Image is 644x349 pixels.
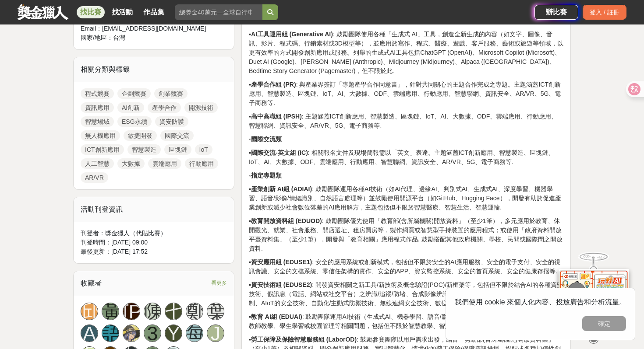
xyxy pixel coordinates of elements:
[251,185,312,192] strong: 產業創新 AI組 (ADIAI)
[211,278,227,288] span: 看更多
[117,88,151,99] a: 企劃競賽
[81,34,113,41] span: 國家/地區：
[251,136,282,143] strong: 國際交流類
[251,281,312,288] strong: 資安技術組 (EDUSE2)
[249,171,563,180] p: ◦
[77,6,105,18] a: 找比賽
[81,325,98,342] a: A
[81,88,114,99] a: 程式競賽
[165,303,182,320] a: 七
[251,149,308,156] strong: 國際交流-英文組 (IC)
[81,229,227,238] div: 刊登者： 獎金獵人（代貼比賽）
[144,325,161,342] a: 3
[251,336,357,343] strong: 勞工保障及保險智慧服務組 (LaborOD)
[249,312,563,331] p: ▪ : 鼓勵團隊運用AI技術（生成式AI、機器學習、語音/影像/情緒識別、自然語言處理等技術）解決教師教學、學生學習或校園管理等相關問題，包括但不限於智慧教學、智慧學習、校園管理.
[249,112,563,130] p: ▪ : 主題涵蓋ICT創新應用、智慧製造、區塊鏈、IoT、AI、大數據、ODF、雲端應用、行動應用、智慧聯網、資訊安全、AR/VR、5G、電子商務等.
[123,303,140,320] a: [PERSON_NAME]
[534,5,578,20] a: 辦比賽
[154,88,188,99] a: 創業競賽
[81,24,209,33] div: Email： [EMAIL_ADDRESS][DOMAIN_NAME]
[81,130,120,141] a: 無人機應用
[144,303,161,320] a: 陳
[249,148,563,167] p: ▪ : 相關報名文件及現場簡報需以「英文」表達。主題涵蓋ICT創新應用、智慧製造、區塊鏈、IoT、AI、大數據、ODF、雲端應用、行動應用、智慧聯網、資訊安全、AR/VR、5G、電子商務等.
[81,279,102,287] span: 收藏者
[207,303,224,320] a: 葉
[124,130,157,141] a: 敏捷開發
[81,144,124,155] a: ICT創新應用
[160,130,194,141] a: 國際交流
[175,4,262,20] input: 總獎金40萬元—全球自行車設計比賽
[559,269,629,327] img: d2146d9a-e6f6-4337-9592-8cefde37ba6b.png
[148,102,181,113] a: 產學合作
[74,57,234,82] div: 相關分類與標籤
[249,80,563,108] p: ▪ : 與產業界簽訂「專題產學合作同意書」，針對共同關心的主題合作完成之專題。主題涵蓋ICT創新應用、智慧製造、區塊鏈、IoT、AI、大數據、ODF、雲端應用、行動應用、智慧聯網、資訊安全、AR...
[123,325,140,342] img: Avatar
[155,116,188,127] a: 資安防護
[195,144,212,155] a: IoT
[74,197,234,222] div: 活動刊登資訊
[81,116,114,127] a: 智慧場域
[207,325,224,342] a: J
[583,5,626,20] div: 登入 / 註冊
[251,217,322,224] strong: 教育開放資料組 (EDUOD)
[185,158,218,169] a: 行動應用
[81,238,227,247] div: 刊登時間： [DATE] 09:00
[81,303,98,320] a: 邱
[251,31,333,38] strong: AI工具運用組 (Generative AI)
[249,185,563,212] p: ▪ : 鼓勵團隊運用各種AI技術（如AI代理、邊緣AI、判別式AI、生成式AI、深度學習、機器學習、語音/影像/情緒識別、自然語言處理等）並鼓勵使用開源平台（如GitHub、Hugging Fa...
[117,116,152,127] a: ESG永續
[249,258,563,276] p: ▪ : 安全的應用系統或創新模式，包括但不限於安全的AI應用服務、安全的電子支付、安全的視訊會議、安全的文檔系統、零信任架構的實作、安全的APP、資安監控系統、安全的首頁系統、安全的健康存摺等.
[81,158,114,169] a: 人工智慧
[251,81,296,88] strong: 產學合作組 (PR)
[81,172,108,183] a: AR/VR
[102,325,119,342] a: 語
[249,30,563,76] p: ▪ : 鼓勵團隊使用各種「生成式 AI」工具，創造全新生成的內容（如文字、圖像、音訊、影片、程式碼、行銷素材或3D模型等），並應用於寫作、程式、醫療、遊戲、客戶服務、藝術或旅遊等領域，以更有效率...
[249,216,563,253] p: ▪ : 鼓勵團隊優先使用「教育部(含所屬機關)開放資料」（至少1筆），多元應用於教育、休閒觀光、就業、社會服務、開店選址、租房買房等，製作網頁或智慧型手持裝置的應用程式；或使用「政府資料開放平臺...
[249,135,563,144] p: ◦
[186,325,203,342] a: 每
[251,258,312,265] strong: 資安應用組 (EDUSE1)
[186,303,203,320] a: 鄭
[251,172,282,179] strong: 指定專題類
[251,113,302,120] strong: 高中高職組 (IPSH)
[249,280,563,308] p: ▪ : 開發資安相關之新工具/新技術及概念驗證(POC)/新框架等，包括但不限於結合AI的各種資安技術、假訊息（電話、網站或社交平台）之辨識/追蹤/防堵、合成影像辨識技術、身分辨識與驗證、惡意程...
[251,313,302,320] strong: 教育 AI組 (EDUAI)
[108,6,136,18] a: 找活動
[164,144,191,155] a: 區塊鏈
[148,158,181,169] a: 雲端應用
[184,102,218,113] a: 開源技術
[102,303,119,320] a: 黃
[81,102,114,113] a: 資訊應用
[127,144,161,155] a: 智慧製造
[165,325,182,342] a: Y
[113,34,125,41] span: 台灣
[117,102,144,113] a: AI創新
[140,6,168,18] a: 作品集
[455,298,626,306] span: 我們使用 cookie 來個人化內容、投放廣告和分析流量。
[582,316,626,331] button: 確定
[81,247,227,256] div: 最後更新： [DATE] 17:52
[117,158,145,169] a: 大數據
[123,325,140,342] a: Avatar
